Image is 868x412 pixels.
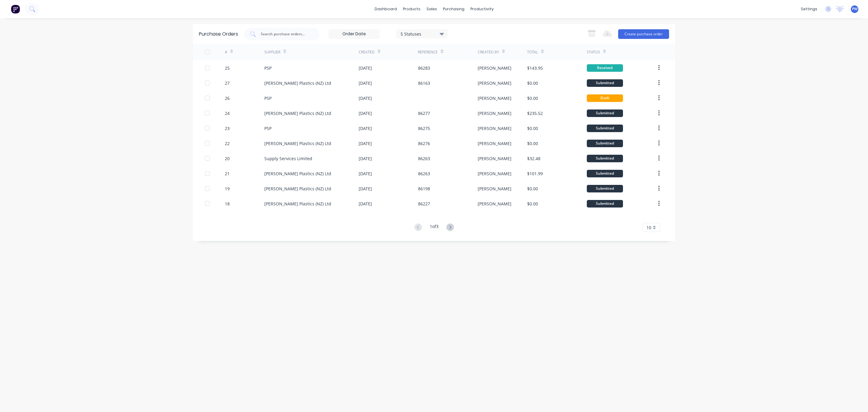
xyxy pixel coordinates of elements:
[527,185,538,192] div: $0.00
[478,185,511,192] div: [PERSON_NAME]
[478,201,511,207] div: [PERSON_NAME]
[587,170,623,177] div: Submitted
[11,5,20,14] img: Factory
[372,5,400,14] a: dashboard
[478,155,511,162] div: [PERSON_NAME]
[359,170,372,177] div: [DATE]
[264,185,331,192] div: [PERSON_NAME] Plastics (NZ) Ltd
[264,49,280,55] div: Supplier
[587,155,623,162] div: Submitted
[225,140,230,147] div: 22
[418,49,438,55] div: Reference
[587,49,600,55] div: Status
[418,185,430,192] div: 86198
[225,110,230,116] div: 24
[418,140,430,147] div: 86276
[587,64,623,72] div: Received
[527,95,538,101] div: $0.00
[587,125,623,132] div: Submitted
[587,140,623,147] div: Submitted
[527,80,538,86] div: $0.00
[264,65,272,71] div: PSP
[430,223,439,232] div: 1 of 3
[527,49,538,55] div: Total
[225,155,230,162] div: 20
[467,5,497,14] div: productivity
[225,65,230,71] div: 25
[329,30,379,39] input: Order Date
[225,95,230,101] div: 26
[527,170,543,177] div: $101.99
[359,95,372,101] div: [DATE]
[527,201,538,207] div: $0.00
[264,170,331,177] div: [PERSON_NAME] Plastics (NZ) Ltd
[260,31,310,37] input: Search purchase orders...
[225,170,230,177] div: 21
[199,30,238,38] div: Purchase Orders
[478,140,511,147] div: [PERSON_NAME]
[359,201,372,207] div: [DATE]
[478,125,511,132] div: [PERSON_NAME]
[646,224,651,231] span: 10
[225,80,230,86] div: 27
[264,80,331,86] div: [PERSON_NAME] Plastics (NZ) Ltd
[478,65,511,71] div: [PERSON_NAME]
[478,110,511,116] div: [PERSON_NAME]
[527,110,543,116] div: $235.52
[225,185,230,192] div: 19
[264,201,331,207] div: [PERSON_NAME] Plastics (NZ) Ltd
[264,125,272,132] div: PSP
[359,185,372,192] div: [DATE]
[478,95,511,101] div: [PERSON_NAME]
[852,6,857,12] span: PW
[587,185,623,192] div: Submitted
[527,65,543,71] div: $143.95
[359,125,372,132] div: [DATE]
[264,140,331,147] div: [PERSON_NAME] Plastics (NZ) Ltd
[798,5,820,14] div: settings
[359,49,375,55] div: Created
[478,170,511,177] div: [PERSON_NAME]
[359,80,372,86] div: [DATE]
[225,201,230,207] div: 18
[418,65,430,71] div: 86283
[418,155,430,162] div: 86263
[587,94,623,102] div: Draft
[264,110,331,116] div: [PERSON_NAME] Plastics (NZ) Ltd
[359,110,372,116] div: [DATE]
[401,30,444,37] div: 5 Statuses
[618,29,669,39] button: Create purchase order
[527,140,538,147] div: $0.00
[418,110,430,116] div: 86277
[400,5,423,14] div: products
[264,155,312,162] div: Supply Services Limited
[587,109,623,117] div: Submitted
[423,5,440,14] div: sales
[359,140,372,147] div: [DATE]
[225,125,230,132] div: 23
[418,170,430,177] div: 86263
[527,155,540,162] div: $32.48
[587,79,623,87] div: Submitted
[440,5,467,14] div: purchasing
[359,65,372,71] div: [DATE]
[418,125,430,132] div: 86275
[478,49,499,55] div: Created By
[359,155,372,162] div: [DATE]
[587,200,623,208] div: Submitted
[264,95,272,101] div: PSP
[478,80,511,86] div: [PERSON_NAME]
[418,80,430,86] div: 86163
[418,201,430,207] div: 86227
[225,49,227,55] div: #
[527,125,538,132] div: $0.00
